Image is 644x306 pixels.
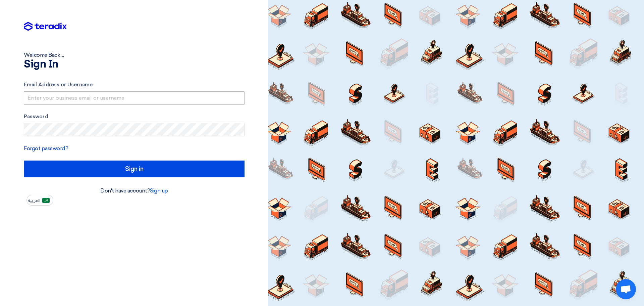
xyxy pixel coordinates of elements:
[616,279,636,299] div: Open chat
[26,195,53,206] button: العربية
[24,81,245,89] label: Email Address or Username
[24,187,245,195] div: Don't have account?
[24,91,245,105] input: Enter your business email or username
[42,198,50,203] img: ar-AR.png
[28,198,40,203] span: العربية
[24,161,245,177] input: Sign in
[24,51,245,59] div: Welcome Back ...
[24,113,245,121] label: Password
[24,145,68,151] a: Forgot password?
[150,187,168,194] a: Sign up
[24,22,67,31] img: Teradix logo
[24,59,245,70] h1: Sign In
